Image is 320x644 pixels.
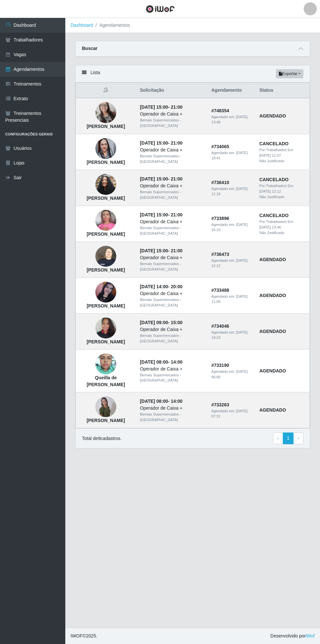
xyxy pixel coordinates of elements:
[140,104,168,110] time: [DATE] 15:00
[270,633,315,639] span: Desenvolvido por
[211,222,251,233] div: Agendado em:
[140,212,168,217] time: [DATE] 15:00
[65,18,320,33] nav: breadcrumb
[259,230,306,236] div: Não Justificado
[71,633,83,638] span: IWOF
[140,359,182,365] strong: -
[211,330,251,341] div: Agendado em:
[87,303,125,308] strong: [PERSON_NAME]
[211,363,229,368] strong: # 733190
[140,248,168,253] time: [DATE] 15:00
[283,432,294,444] a: 1
[140,261,203,272] div: Bemais Supermercados - [GEOGRAPHIC_DATA]
[71,633,97,639] span: © 2025 .
[259,177,288,182] strong: CANCELADO
[171,359,183,365] time: 14:00
[259,219,306,230] div: | Em:
[140,297,203,308] div: Bemais Supermercados - [GEOGRAPHIC_DATA]
[140,176,182,181] strong: -
[140,320,182,325] strong: -
[140,399,168,404] time: [DATE] 08:00
[136,83,207,98] th: Solicitação
[273,432,283,444] a: Previous
[140,118,203,129] div: Bemais Supermercados - [GEOGRAPHIC_DATA]
[87,160,125,165] strong: [PERSON_NAME]
[95,282,116,303] img: Dayane Felix Alves
[87,375,125,387] strong: Queilla de [PERSON_NAME]
[140,189,203,200] div: Bemais Supermercados - [GEOGRAPHIC_DATA]
[140,333,203,344] div: Bemais Supermercados - [GEOGRAPHIC_DATA]
[259,148,285,152] span: Por: Trabalhador
[140,225,203,236] div: Bemais Supermercados - [GEOGRAPHIC_DATA]
[95,350,116,378] img: Queilla de Lourdes Nascimento da Silva
[259,189,281,193] time: [DATE] 12:12
[140,176,168,181] time: [DATE] 15:00
[95,396,116,418] img: Nivea Raquel Gonçalves de Assis
[293,432,303,444] a: Next
[171,140,183,146] time: 21:00
[171,104,183,110] time: 21:00
[259,257,286,262] strong: AGENDADO
[95,207,116,234] img: Sandra Maria da Silva Dantas
[211,114,251,125] div: Agendado em:
[211,180,229,185] strong: # 736410
[211,369,248,379] time: [DATE] 06:06
[140,284,182,289] strong: -
[140,399,182,404] strong: -
[211,108,229,113] strong: # 748354
[171,284,183,289] time: 20:00
[171,176,183,181] time: 21:00
[82,435,121,442] p: Total de 9 cadastros.
[211,216,229,221] strong: # 733896
[95,314,116,342] img: ANDRESSA PEREIRA DA SILVA
[140,212,182,217] strong: -
[276,69,303,78] button: Exportar
[95,130,116,167] img: Luciana de Pontes Ferreira
[140,182,203,189] div: Operador de Caixa +
[140,366,203,372] div: Operador de Caixa +
[259,407,286,413] strong: AGENDADO
[140,111,203,118] div: Operador de Caixa +
[211,369,251,380] div: Agendado em:
[273,432,303,444] nav: pagination
[140,359,168,365] time: [DATE] 08:00
[171,320,183,325] time: 15:00
[140,405,203,412] div: Operador de Caixa +
[171,399,183,404] time: 14:00
[259,147,306,158] div: | Em:
[140,104,182,110] strong: -
[207,83,255,98] th: Agendamento
[211,323,229,329] strong: # 734046
[211,144,229,149] strong: # 734065
[140,254,203,261] div: Operador de Caixa +
[87,231,125,237] strong: [PERSON_NAME]
[259,293,286,298] strong: AGENDADO
[211,408,251,419] div: Agendado em:
[277,435,279,441] span: ‹
[306,633,315,638] a: iWof
[259,329,286,334] strong: AGENDADO
[211,294,251,305] div: Agendado em:
[140,320,168,325] time: [DATE] 09:00
[259,158,306,164] div: Não Justificado
[87,267,125,273] strong: [PERSON_NAME]
[140,372,203,384] div: Bemais Supermercados - [GEOGRAPHIC_DATA]
[95,243,116,270] img: Maria da Conceição Silva Lauritzen
[297,435,299,441] span: ›
[140,248,182,253] strong: -
[140,140,168,146] time: [DATE] 15:00
[95,99,116,127] img: Vanessa de Oliveira Florentino
[259,153,281,157] time: [DATE] 11:07
[259,194,306,200] div: Não Justificado
[87,418,125,423] strong: [PERSON_NAME]
[82,46,97,51] strong: Buscar
[140,412,203,423] div: Bemais Supermercados - [GEOGRAPHIC_DATA]
[259,220,285,224] span: Por: Trabalhador
[87,196,125,201] strong: [PERSON_NAME]
[140,290,203,297] div: Operador de Caixa +
[146,5,175,13] img: CoreUI Logo
[171,248,183,253] time: 21:00
[259,183,306,194] div: | Em:
[140,140,182,146] strong: -
[75,65,310,83] div: Lista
